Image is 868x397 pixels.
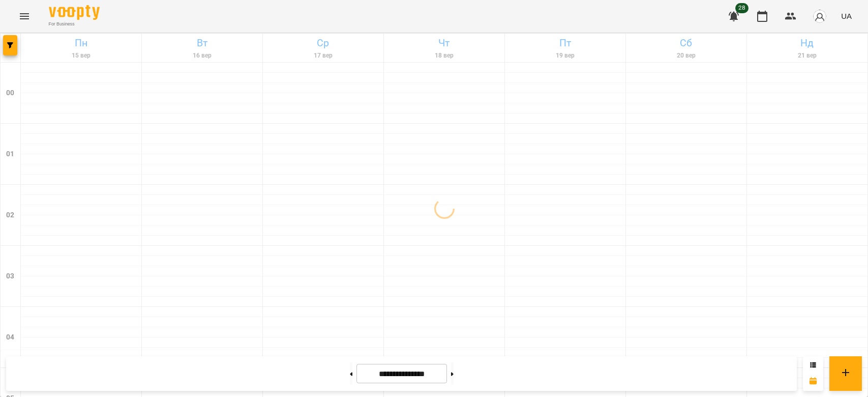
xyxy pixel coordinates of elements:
[6,271,14,282] h6: 03
[143,35,261,51] h6: Вт
[837,7,856,25] button: UA
[6,210,14,221] h6: 02
[22,51,140,61] h6: 15 вер
[49,5,100,20] img: Voopty Logo
[264,35,382,51] h6: Ср
[6,88,14,99] h6: 00
[143,51,261,61] h6: 16 вер
[735,3,749,13] span: 28
[841,11,852,21] span: UA
[385,51,503,61] h6: 18 вер
[813,9,827,23] img: avatar_s.png
[385,35,503,51] h6: Чт
[749,35,866,51] h6: Нд
[506,51,624,61] h6: 19 вер
[6,332,14,343] h6: 04
[506,35,624,51] h6: Пт
[12,4,37,29] button: Menu
[264,51,382,61] h6: 17 вер
[22,35,140,51] h6: Пн
[627,51,745,61] h6: 20 вер
[749,51,866,61] h6: 21 вер
[49,21,100,27] span: For Business
[6,149,14,160] h6: 01
[627,35,745,51] h6: Сб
